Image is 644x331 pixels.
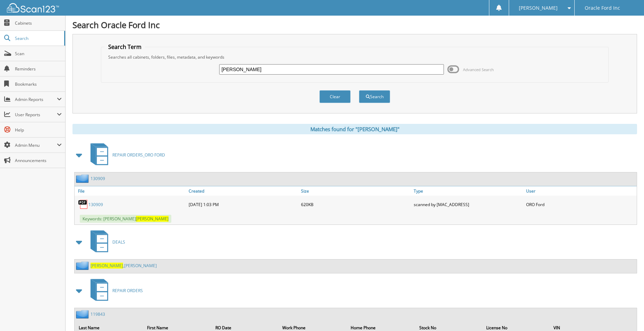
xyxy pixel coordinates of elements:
div: ORO Ford [524,197,637,211]
a: REPAIR ORDERS_ORO FORD [86,141,165,169]
img: PDF.png [78,199,88,210]
div: scanned by [MAC_ADDRESS] [412,197,524,211]
div: [DATE] 1:03 PM [187,197,299,211]
span: Keywords: [PERSON_NAME] [80,215,171,223]
span: Reminders [15,66,62,72]
span: [PERSON_NAME] [91,263,123,269]
a: 130909 [88,202,103,207]
div: 620KB [299,197,412,211]
span: Admin Reports [15,96,57,102]
button: Clear [319,90,351,103]
div: Matches found for "[PERSON_NAME]" [72,124,637,134]
a: REPAIR ORDERS [86,277,143,304]
a: Size [299,186,412,196]
span: Cabinets [15,20,62,26]
span: Announcements [15,158,62,163]
span: Oracle Ford Inc [585,6,620,10]
span: Admin Menu [15,142,57,148]
span: Scan [15,51,62,57]
span: Search [15,35,61,41]
img: folder2.png [76,261,91,270]
iframe: Chat Widget [609,298,644,331]
img: folder2.png [76,310,91,319]
span: [PERSON_NAME] [136,216,169,222]
span: REPAIR ORDERS_ORO FORD [112,152,165,158]
a: DEALS [86,228,125,256]
span: [PERSON_NAME] [519,6,558,10]
span: REPAIR ORDERS [112,288,143,294]
a: 130909 [91,176,105,181]
span: Bookmarks [15,81,62,87]
div: Searches all cabinets, folders, files, metadata, and keywords [105,54,604,60]
a: User [524,186,637,196]
span: Help [15,127,62,133]
a: Created [187,186,299,196]
h1: Search Oracle Ford Inc [72,19,637,31]
span: Advanced Search [463,67,494,72]
legend: Search Term [105,43,145,51]
a: Type [412,186,524,196]
span: User Reports [15,112,57,118]
a: [PERSON_NAME],[PERSON_NAME] [91,263,157,269]
img: folder2.png [76,174,91,183]
a: File [75,186,187,196]
a: 119843 [91,311,105,317]
button: Search [359,90,390,103]
img: scan123-logo-white.svg [7,3,59,12]
span: DEALS [112,239,125,245]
